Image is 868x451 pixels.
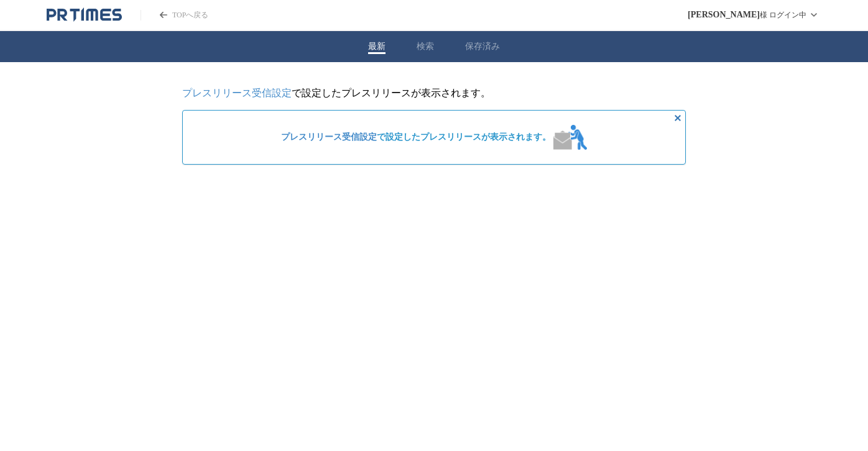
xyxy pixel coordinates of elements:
button: 検索 [417,41,434,52]
a: プレスリリース受信設定 [182,88,292,98]
span: で設定したプレスリリースが表示されます。 [281,132,551,143]
span: [PERSON_NAME] [688,10,760,20]
a: プレスリリース受信設定 [281,132,377,142]
a: PR TIMESのトップページはこちら [141,10,208,20]
button: 非表示にする [670,111,685,125]
p: で設定したプレスリリースが表示されます。 [182,87,686,100]
button: 最新 [368,41,386,52]
a: PR TIMESのトップページはこちら [47,7,122,22]
button: 保存済み [465,41,500,52]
